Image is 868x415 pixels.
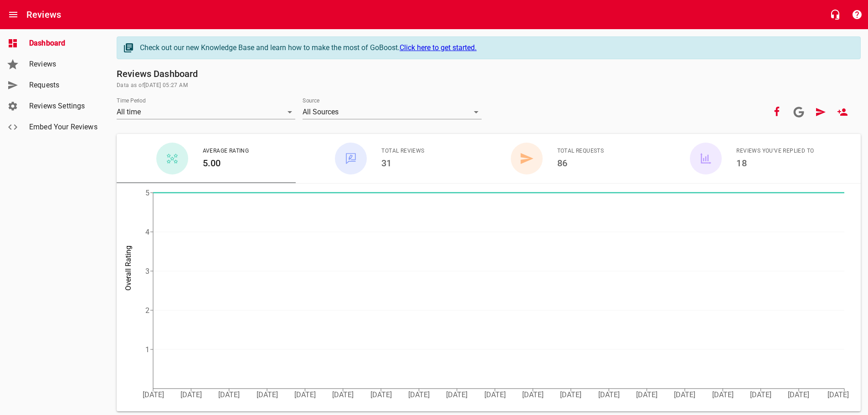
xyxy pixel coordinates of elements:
tspan: [DATE] [218,390,240,399]
span: Total Requests [557,147,604,156]
tspan: [DATE] [712,390,734,399]
div: Check out our new Knowledge Base and learn how to make the most of GoBoost. [140,42,851,53]
span: Reviews Settings [29,101,98,112]
h6: Reviews Dashboard [117,67,861,81]
span: Reviews You've Replied To [736,147,814,156]
tspan: [DATE] [143,390,164,399]
tspan: [DATE] [827,390,849,399]
tspan: [DATE] [446,390,467,399]
span: Reviews [29,59,98,70]
tspan: [DATE] [788,390,809,399]
label: Source [303,98,319,103]
h6: 86 [557,156,604,170]
span: Data as of [DATE] 05:27 AM [117,81,861,90]
button: Your Facebook account is connected [766,101,788,123]
tspan: [DATE] [180,390,202,399]
tspan: 5 [145,189,149,197]
div: All Sources [303,105,481,119]
tspan: [DATE] [560,390,581,399]
tspan: [DATE] [408,390,430,399]
tspan: 3 [145,267,149,276]
button: Live Chat [824,4,846,26]
tspan: 4 [145,228,149,236]
button: Open drawer [2,4,24,26]
label: Time Period [117,98,146,103]
tspan: [DATE] [294,390,316,399]
tspan: [DATE] [636,390,657,399]
div: All time [117,105,295,119]
h6: Reviews [26,7,61,22]
tspan: [DATE] [484,390,506,399]
tspan: 1 [145,345,149,354]
tspan: [DATE] [522,390,544,399]
tspan: [DATE] [750,390,771,399]
tspan: [DATE] [332,390,354,399]
a: Click here to get started. [400,43,477,52]
span: Total Reviews [381,147,424,156]
span: Dashboard [29,38,98,49]
tspan: Overall Rating [124,246,133,291]
tspan: 2 [145,306,149,315]
button: Support Portal [846,4,868,26]
tspan: [DATE] [370,390,392,399]
h6: 18 [736,156,814,170]
a: Connect your Google account [788,101,810,123]
tspan: [DATE] [257,390,278,399]
a: Request Review [810,101,832,123]
tspan: [DATE] [674,390,695,399]
a: New User [832,101,853,123]
span: Requests [29,80,98,91]
h6: 5.00 [203,156,249,170]
span: Average Rating [203,147,249,156]
tspan: [DATE] [598,390,620,399]
h6: 31 [381,156,424,170]
span: Embed Your Reviews [29,122,98,133]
